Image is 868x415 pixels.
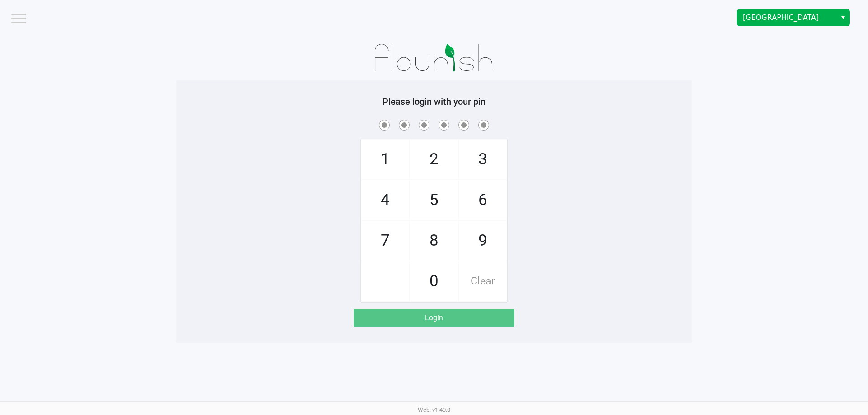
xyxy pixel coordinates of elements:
[459,140,507,179] span: 3
[183,96,685,107] h5: Please login with your pin
[361,180,409,220] span: 4
[410,180,458,220] span: 5
[410,221,458,261] span: 8
[410,261,458,301] span: 0
[836,9,849,26] button: Select
[410,140,458,179] span: 2
[459,221,507,261] span: 9
[418,406,450,413] span: Web: v1.40.0
[459,261,507,301] span: Clear
[361,140,409,179] span: 1
[743,12,831,23] span: [GEOGRAPHIC_DATA]
[361,221,409,261] span: 7
[459,180,507,220] span: 6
